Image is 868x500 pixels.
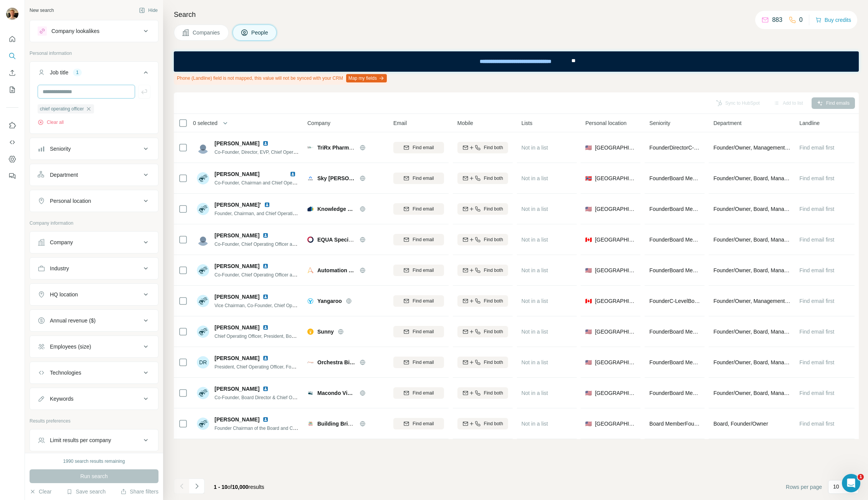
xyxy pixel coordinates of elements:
[649,206,723,212] span: Founder Board Member C-Level
[649,329,723,335] span: Founder Board Member C-Level
[713,359,790,366] span: Founder/Owner, Board, Management
[215,179,318,186] span: Co-Founder, Chairman and Chief Operating Officer
[457,387,508,399] button: Find both
[595,297,636,305] span: [GEOGRAPHIC_DATA]
[585,328,592,336] span: 🇺🇸
[393,387,444,399] button: Find email
[317,297,342,305] span: Yangaroo
[50,436,111,444] div: Limit results per company
[521,145,548,151] span: Not in a list
[215,394,324,400] span: Co-Founder, Board Director & Chief Operating Officer
[215,416,259,423] span: [PERSON_NAME]
[215,140,259,147] span: [PERSON_NAME]
[799,175,834,181] span: Find email first
[307,359,314,365] img: Logo of Orchestra BioMed
[197,203,209,215] img: Avatar
[457,265,508,276] button: Find both
[30,192,158,210] button: Personal location
[858,474,864,480] span: 1
[40,105,84,112] span: chief operating officer
[713,174,790,182] span: Founder/Owner, Board, Management, Operations
[649,267,723,273] span: Founder Board Member C-Level
[799,267,834,273] span: Find email first
[457,119,473,127] span: Mobile
[413,206,434,212] span: Find email
[521,119,533,127] span: Lists
[262,416,269,423] img: LinkedIn logo
[457,295,508,307] button: Find both
[262,355,269,361] img: LinkedIn logo
[215,363,374,370] span: President, Chief Operating Officer, Founder and member of Board of Directors
[317,237,394,243] span: EQUA Specialty Risk Partners
[6,118,18,132] button: Use Surfe on LinkedIn
[215,262,259,270] span: [PERSON_NAME]
[6,49,18,63] button: Search
[393,119,407,127] span: Email
[521,298,548,304] span: Not in a list
[484,390,503,396] span: Find both
[6,169,18,183] button: Feedback
[50,369,81,377] div: Technologies
[215,333,352,339] span: Chief Operating Officer, President, Board Member, and Co-Founder
[73,69,82,76] div: 1
[215,241,328,247] span: Co-Founder, Chief Operating Officer and Board Director
[799,329,834,335] span: Find email first
[50,171,78,179] div: Department
[457,234,508,245] button: Find both
[317,174,356,182] span: Sky [PERSON_NAME]
[251,29,269,36] span: People
[772,15,782,25] p: 883
[50,317,96,324] div: Annual revenue ($)
[649,421,723,427] span: Board Member Founder C-Level
[214,484,228,490] span: 1 - 10
[484,175,503,182] span: Find both
[595,144,636,151] span: [GEOGRAPHIC_DATA]
[262,140,269,146] img: LinkedIn logo
[484,359,503,366] span: Find both
[713,144,790,151] span: Founder/Owner, Management, Operations
[197,387,209,399] img: Avatar
[30,22,158,40] button: Company lookalikes
[393,295,444,307] button: Find email
[215,302,321,308] span: Vice Chairman, Co-Founder, Chief Operating Officer
[585,119,626,127] span: Personal location
[307,267,314,273] img: Logo of Automation Anywhere
[393,142,444,153] button: Find email
[595,236,636,243] span: [GEOGRAPHIC_DATA]
[585,205,592,213] span: 🇺🇸
[521,421,548,427] span: Not in a list
[50,291,78,298] div: HQ location
[50,395,73,403] div: Keywords
[585,359,592,366] span: 🇺🇸
[521,359,548,365] span: Not in a list
[595,266,636,274] span: [GEOGRAPHIC_DATA]
[307,175,314,181] img: Logo of Sky Mavis
[215,232,259,239] span: [PERSON_NAME]
[63,458,125,465] div: 1990 search results remaining
[393,173,444,184] button: Find email
[197,172,209,184] img: Avatar
[307,145,314,151] img: Logo of TriRx Pharmaceutical Services
[174,72,388,85] div: Phone (Landline) field is not mapped, this value will not be synced with your CRM
[649,237,723,243] span: Founder Board Member C-Level
[521,206,548,212] span: Not in a list
[393,234,444,245] button: Find email
[30,311,158,330] button: Annual revenue ($)
[484,267,503,274] span: Find both
[713,205,790,213] span: Founder/Owner, Board, Management, Operations
[833,483,839,490] p: 10
[585,174,592,182] span: 🇳🇴
[51,27,99,35] div: Company lookalikes
[393,418,444,429] button: Find email
[799,298,834,304] span: Find email first
[413,390,434,396] span: Find email
[484,236,503,243] span: Find both
[262,232,269,238] img: LinkedIn logo
[6,32,18,46] button: Quick start
[215,425,337,431] span: Founder Chairman of the Board and Chief Operating Officer
[6,66,18,80] button: Enrich CSV
[413,144,434,151] span: Find email
[595,359,636,366] span: [GEOGRAPHIC_DATA]
[457,418,508,429] button: Find both
[174,9,859,20] h4: Search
